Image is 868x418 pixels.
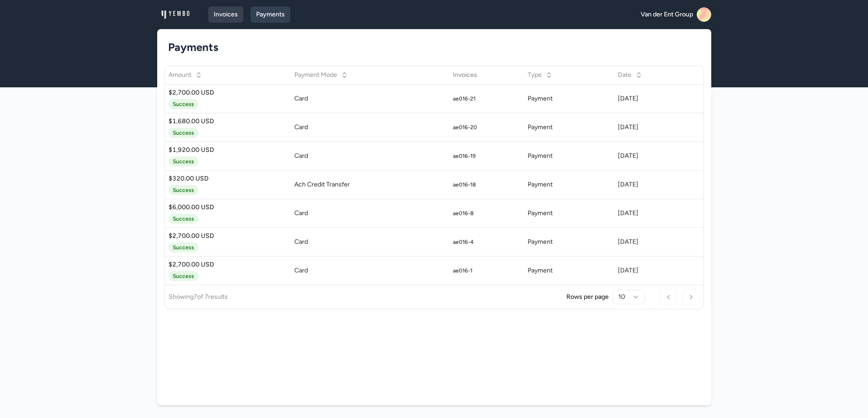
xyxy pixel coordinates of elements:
[294,209,446,218] div: Card
[528,237,611,247] div: payment
[528,180,611,189] div: payment
[161,7,190,22] img: logo_1739579967.png
[169,99,198,109] span: Success
[169,292,228,302] p: Showing 7 of 7 results
[453,238,473,246] div: ae016-4
[169,156,198,166] span: Success
[169,128,198,138] span: Success
[289,67,354,83] button: Payment Mode
[294,266,446,275] div: Card
[169,71,191,80] span: Amount
[528,71,542,80] span: Type
[612,67,648,83] button: Date
[169,185,198,195] span: Success
[169,271,198,281] span: Success
[453,210,473,217] div: ae016-8
[169,174,287,183] div: $320.00 USD
[168,40,693,55] h1: Payments
[528,94,611,103] div: payment
[453,181,476,188] div: ae016-18
[641,7,711,22] a: Van der Ent Group
[169,88,287,97] div: $2,700.00 USD
[449,66,524,84] th: Invoices
[169,117,287,126] div: $1,680.00 USD
[169,260,287,269] div: $2,700.00 USD
[618,151,699,161] div: [DATE]
[528,123,611,132] div: payment
[618,237,699,247] div: [DATE]
[169,146,287,155] div: $1,920.00 USD
[618,209,699,218] div: [DATE]
[294,94,446,103] div: Card
[618,180,699,189] div: [DATE]
[453,95,476,102] div: ae016-21
[528,151,611,161] div: payment
[641,10,693,19] span: Van der Ent Group
[528,266,611,275] div: payment
[294,180,446,189] div: Ach Credit Transfer
[169,203,287,212] div: $6,000.00 USD
[618,266,699,275] div: [DATE]
[618,123,699,132] div: [DATE]
[294,237,446,247] div: Card
[163,67,208,83] button: Amount
[208,6,243,23] a: Invoices
[522,67,558,83] button: Type
[528,209,611,218] div: payment
[294,123,446,132] div: Card
[169,232,287,241] div: $2,700.00 USD
[169,242,198,252] span: Success
[618,94,699,103] div: [DATE]
[169,214,198,224] span: Success
[453,124,477,131] div: ae016-20
[294,151,446,161] div: Card
[453,267,473,274] div: ae016-1
[618,71,632,80] span: Date
[251,6,290,23] a: Payments
[566,292,609,302] p: Rows per page
[294,71,337,80] span: Payment Mode
[453,152,476,160] div: ae016-19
